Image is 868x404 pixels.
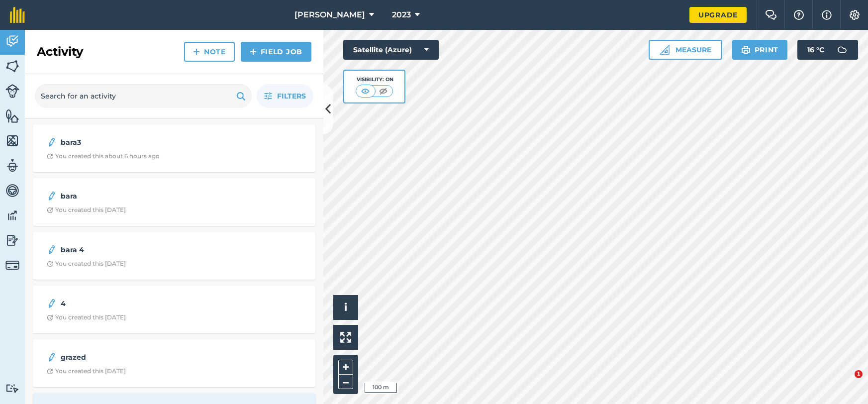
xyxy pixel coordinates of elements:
[765,10,777,20] img: Two speech bubbles overlapping with the left bubble in the forefront
[47,298,57,309] img: svg+xml;base64,PD94bWwgdmVyc2lvbj0iMS4wIiBlbmNvZGluZz0idXRmLTgiPz4KPCEtLSBHZW5lcmF0b3I6IEFkb2JlIE...
[807,40,824,60] span: 16 ° C
[832,40,852,60] img: svg+xml;base64,PD94bWwgdmVyc2lvbj0iMS4wIiBlbmNvZGluZz0idXRmLTgiPz4KPCEtLSBHZW5lcmF0b3I6IEFkb2JlIE...
[377,86,389,96] img: svg+xml;base64,PHN2ZyB4bWxucz0iaHR0cDovL3d3dy53My5vcmcvMjAwMC9zdmciIHdpZHRoPSI1MCIgaGVpZ2h0PSI0MC...
[47,351,57,363] img: svg+xml;base64,PD94bWwgdmVyc2lvbj0iMS4wIiBlbmNvZGluZz0idXRmLTgiPz4KPCEtLSBHZW5lcmF0b3I6IEFkb2JlIE...
[660,45,670,55] img: Ruler icon
[47,190,57,202] img: svg+xml;base64,PD94bWwgdmVyc2lvbj0iMS4wIiBlbmNvZGluZz0idXRmLTgiPz4KPCEtLSBHZW5lcmF0b3I6IEFkb2JlIE...
[47,136,57,148] img: svg+xml;base64,PD94bWwgdmVyc2lvbj0iMS4wIiBlbmNvZGluZz0idXRmLTgiPz4KPCEtLSBHZW5lcmF0b3I6IEFkb2JlIE...
[741,44,751,56] img: svg+xml;base64,PHN2ZyB4bWxucz0iaHR0cDovL3d3dy53My5vcmcvMjAwMC9zdmciIHdpZHRoPSIxOSIgaGVpZ2h0PSIyNC...
[61,191,218,202] strong: bara
[849,10,861,20] img: A cog icon
[855,370,863,378] span: 1
[61,298,218,309] strong: 4
[5,384,19,393] img: svg+xml;base64,PD94bWwgdmVyc2lvbj0iMS4wIiBlbmNvZGluZz0idXRmLTgiPz4KPCEtLSBHZW5lcmF0b3I6IEFkb2JlIE...
[47,207,53,213] img: Clock with arrow pointing clockwise
[257,84,313,108] button: Filters
[47,314,53,321] img: Clock with arrow pointing clockwise
[35,84,252,108] input: Search for an activity
[333,295,358,320] button: i
[294,9,365,21] span: [PERSON_NAME]
[5,158,19,173] img: svg+xml;base64,PD94bWwgdmVyc2lvbj0iMS4wIiBlbmNvZGluZz0idXRmLTgiPz4KPCEtLSBHZW5lcmF0b3I6IEFkb2JlIE...
[5,208,19,223] img: svg+xml;base64,PD94bWwgdmVyc2lvbj0iMS4wIiBlbmNvZGluZz0idXRmLTgiPz4KPCEtLSBHZW5lcmF0b3I6IEFkb2JlIE...
[5,34,19,49] img: svg+xml;base64,PD94bWwgdmVyc2lvbj0iMS4wIiBlbmNvZGluZz0idXRmLTgiPz4KPCEtLSBHZW5lcmF0b3I6IEFkb2JlIE...
[47,261,53,267] img: Clock with arrow pointing clockwise
[343,40,439,60] button: Satellite (Azure)
[39,184,309,220] a: baraClock with arrow pointing clockwiseYou created this [DATE]
[277,91,306,101] span: Filters
[5,84,19,98] img: svg+xml;base64,PD94bWwgdmVyc2lvbj0iMS4wIiBlbmNvZGluZz0idXRmLTgiPz4KPCEtLSBHZW5lcmF0b3I6IEFkb2JlIE...
[5,258,19,272] img: svg+xml;base64,PD94bWwgdmVyc2lvbj0iMS4wIiBlbmNvZGluZz0idXRmLTgiPz4KPCEtLSBHZW5lcmF0b3I6IEFkb2JlIE...
[39,238,309,274] a: bara 4Clock with arrow pointing clockwiseYou created this [DATE]
[47,206,126,214] div: You created this [DATE]
[47,153,53,160] img: Clock with arrow pointing clockwise
[344,301,347,313] span: i
[47,368,53,375] img: Clock with arrow pointing clockwise
[5,183,19,198] img: svg+xml;base64,PD94bWwgdmVyc2lvbj0iMS4wIiBlbmNvZGluZz0idXRmLTgiPz4KPCEtLSBHZW5lcmF0b3I6IEFkb2JlIE...
[47,313,126,321] div: You created this [DATE]
[834,370,858,394] iframe: Intercom live chat
[184,42,235,62] a: Note
[822,9,832,21] img: svg+xml;base64,PHN2ZyB4bWxucz0iaHR0cDovL3d3dy53My5vcmcvMjAwMC9zdmciIHdpZHRoPSIxNyIgaGVpZ2h0PSIxNy...
[61,244,218,255] strong: bara 4
[39,292,309,327] a: 4Clock with arrow pointing clockwiseYou created this [DATE]
[47,244,57,256] img: svg+xml;base64,PD94bWwgdmVyc2lvbj0iMS4wIiBlbmNvZGluZz0idXRmLTgiPz4KPCEtLSBHZW5lcmF0b3I6IEFkb2JlIE...
[5,233,19,248] img: svg+xml;base64,PD94bWwgdmVyc2lvbj0iMS4wIiBlbmNvZGluZz0idXRmLTgiPz4KPCEtLSBHZW5lcmF0b3I6IEFkb2JlIE...
[250,46,257,58] img: svg+xml;base64,PHN2ZyB4bWxucz0iaHR0cDovL3d3dy53My5vcmcvMjAwMC9zdmciIHdpZHRoPSIxNCIgaGVpZ2h0PSIyNC...
[5,133,19,148] img: svg+xml;base64,PHN2ZyB4bWxucz0iaHR0cDovL3d3dy53My5vcmcvMjAwMC9zdmciIHdpZHRoPSI1NiIgaGVpZ2h0PSI2MC...
[340,332,351,343] img: Four arrows, one pointing top left, one top right, one bottom right and the last bottom left
[649,40,722,60] button: Measure
[37,44,83,60] h2: Activity
[47,367,126,375] div: You created this [DATE]
[10,7,25,23] img: fieldmargin Logo
[338,360,353,375] button: +
[241,42,311,62] a: Field Job
[732,40,788,60] button: Print
[5,59,19,74] img: svg+xml;base64,PHN2ZyB4bWxucz0iaHR0cDovL3d3dy53My5vcmcvMjAwMC9zdmciIHdpZHRoPSI1NiIgaGVpZ2h0PSI2MC...
[39,345,309,381] a: grazedClock with arrow pointing clockwiseYou created this [DATE]
[793,10,805,20] img: A question mark icon
[338,375,353,389] button: –
[193,46,200,58] img: svg+xml;base64,PHN2ZyB4bWxucz0iaHR0cDovL3d3dy53My5vcmcvMjAwMC9zdmciIHdpZHRoPSIxNCIgaGVpZ2h0PSIyNC...
[392,9,411,21] span: 2023
[236,90,246,102] img: svg+xml;base64,PHN2ZyB4bWxucz0iaHR0cDovL3d3dy53My5vcmcvMjAwMC9zdmciIHdpZHRoPSIxOSIgaGVpZ2h0PSIyNC...
[61,137,218,148] strong: bara3
[47,260,126,268] div: You created this [DATE]
[689,7,747,23] a: Upgrade
[47,152,160,160] div: You created this about 6 hours ago
[61,352,218,363] strong: grazed
[5,108,19,123] img: svg+xml;base64,PHN2ZyB4bWxucz0iaHR0cDovL3d3dy53My5vcmcvMjAwMC9zdmciIHdpZHRoPSI1NiIgaGVpZ2h0PSI2MC...
[797,40,858,60] button: 16 °C
[356,76,393,84] div: Visibility: On
[359,86,372,96] img: svg+xml;base64,PHN2ZyB4bWxucz0iaHR0cDovL3d3dy53My5vcmcvMjAwMC9zdmciIHdpZHRoPSI1MCIgaGVpZ2h0PSI0MC...
[39,130,309,166] a: bara3Clock with arrow pointing clockwiseYou created this about 6 hours ago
